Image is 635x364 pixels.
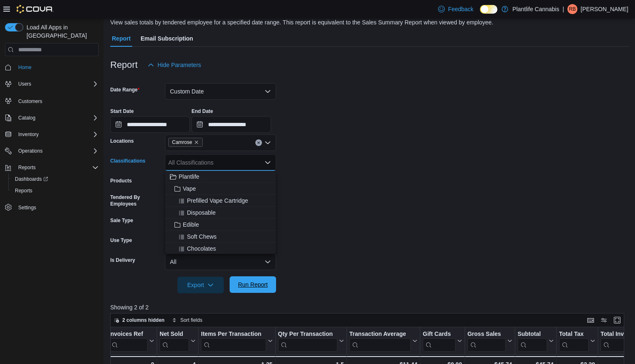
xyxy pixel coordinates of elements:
div: Subtotal [518,330,547,338]
label: Products [110,177,132,184]
div: Invoices Ref [109,330,148,338]
button: Vape [165,183,276,195]
button: Gift Cards [423,330,462,352]
h3: Report [110,60,138,70]
p: [PERSON_NAME] [581,4,628,14]
span: Home [15,62,99,72]
button: Close list of options [264,159,271,166]
a: Reports [12,186,36,196]
label: Sale Type [110,217,133,224]
button: Settings [2,201,102,213]
label: Start Date [110,108,134,115]
div: Gross Sales [468,330,506,338]
span: Disposable [187,208,216,217]
span: Camrose [172,138,192,146]
span: Inventory [18,131,39,138]
span: Plantlife [179,172,199,181]
button: Items Per Transaction [201,330,273,352]
label: Use Type [110,237,132,244]
span: Camrose [168,138,203,147]
span: Settings [15,202,99,213]
label: Classifications [110,158,145,164]
span: Operations [15,146,99,156]
span: Customers [18,98,42,105]
button: Open list of options [264,139,271,146]
span: Reports [18,164,36,171]
button: Inventory [2,129,102,140]
button: Run Report [230,276,276,293]
span: Dashboards [15,176,48,182]
button: Inventory [15,129,42,139]
span: Users [15,79,99,89]
button: Qty Per Transaction [278,330,344,352]
div: Transaction Average [349,330,411,352]
a: Settings [15,203,39,213]
button: Subtotal [518,330,554,352]
input: Press the down key to open a popover containing a calendar. [110,116,190,133]
button: Catalog [2,112,102,124]
span: Email Subscription [141,30,193,47]
button: Prefilled Vape Cartridge [165,195,276,207]
button: Keyboard shortcuts [586,315,596,325]
div: Transaction Average [349,330,411,338]
button: Reports [8,185,102,196]
label: Date Range [110,86,140,93]
button: Plantlife [165,171,276,183]
a: Customers [15,96,46,106]
div: Gross Sales [468,330,506,352]
button: Hide Parameters [144,57,204,73]
button: Edible [165,219,276,231]
span: Operations [18,148,43,154]
button: Reports [2,162,102,173]
button: Export [177,277,224,293]
button: Home [2,61,102,73]
p: Showing 2 of 2 [110,303,629,311]
button: Operations [2,145,102,157]
button: Catalog [15,113,39,123]
button: Soft Chews [165,231,276,243]
span: Export [182,277,219,293]
p: Plantlife Cannabis [512,4,559,14]
button: Chocolates [165,243,276,255]
span: 2 columns hidden [122,317,165,323]
span: Reports [15,163,99,172]
button: Users [2,78,102,90]
button: All [165,254,276,270]
label: Locations [110,138,134,144]
img: Cova [17,5,53,13]
div: Gift Card Sales [423,330,456,352]
span: Hide Parameters [158,61,201,69]
button: Users [15,79,34,89]
button: Display options [599,315,609,325]
div: Invoices Ref [109,330,148,352]
div: Subtotal [518,330,547,352]
span: RB [569,4,576,14]
span: Reports [12,186,99,196]
button: Transaction Average [349,330,417,352]
a: Feedback [435,1,477,17]
span: Home [18,64,32,71]
a: Home [15,62,35,72]
span: Soft Chews [187,232,217,241]
span: Sort fields [180,317,202,323]
button: Gross Sales [468,330,512,352]
button: Sort fields [169,315,206,325]
button: Disposable [165,207,276,219]
span: Dashboards [12,174,99,184]
input: Press the down key to open a popover containing a calendar. [191,116,271,133]
div: Gift Cards [423,330,456,338]
div: Qty Per Transaction [278,330,337,338]
span: Dark Mode [480,14,480,14]
button: Enter fullscreen [612,315,622,325]
div: View sales totals by tendered employee for a specified date range. This report is equivalent to t... [110,18,493,27]
span: Inventory [15,129,99,139]
div: Net Sold [160,330,189,338]
button: Net Sold [160,330,196,352]
input: Dark Mode [480,5,497,14]
span: Prefilled Vape Cartridge [187,196,248,205]
label: End Date [191,108,213,115]
span: Edible [183,220,199,229]
label: Is Delivery [110,257,135,263]
span: Report [112,30,131,47]
button: Custom Date [165,83,276,100]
